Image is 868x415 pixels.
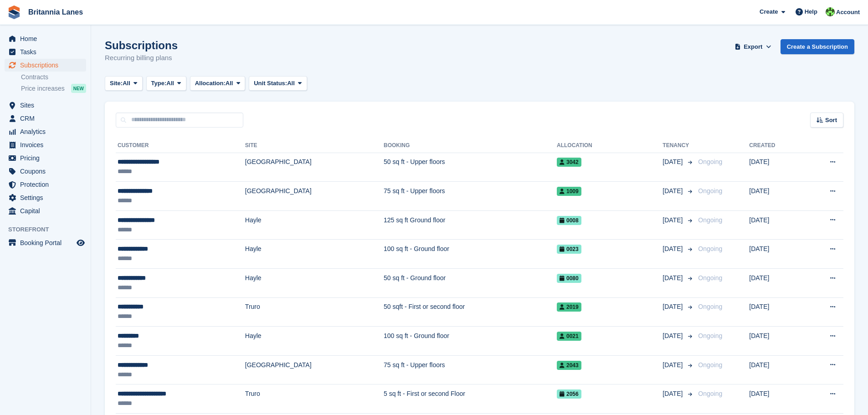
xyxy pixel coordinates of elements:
[698,187,722,195] span: Ongoing
[384,153,557,182] td: 50 sq ft - Upper floors
[146,76,186,91] button: Type: All
[557,361,581,370] span: 2043
[249,76,307,91] button: Unit Status: All
[698,332,722,339] span: Ongoing
[21,73,86,82] a: Contracts
[116,138,245,153] th: Customer
[663,360,684,370] span: [DATE]
[384,210,557,240] td: 125 sq ft Ground floor
[20,152,75,164] span: Pricing
[384,269,557,298] td: 50 sq ft - Ground floor
[663,302,684,312] span: [DATE]
[698,158,722,165] span: Ongoing
[245,138,384,153] th: Site
[5,32,86,45] a: menu
[20,191,75,204] span: Settings
[20,236,75,249] span: Booking Portal
[805,7,817,16] span: Help
[5,125,86,138] a: menu
[287,79,295,88] span: All
[663,389,684,399] span: [DATE]
[20,178,75,191] span: Protection
[20,46,75,58] span: Tasks
[663,273,684,283] span: [DATE]
[254,79,287,88] span: Unit Status:
[557,245,581,254] span: 0023
[5,138,86,151] a: menu
[20,165,75,178] span: Coupons
[557,138,663,153] th: Allocation
[663,244,684,254] span: [DATE]
[20,99,75,112] span: Sites
[698,361,722,369] span: Ongoing
[21,84,65,93] span: Price increases
[20,125,75,138] span: Analytics
[245,153,384,182] td: [GEOGRAPHIC_DATA]
[698,216,722,224] span: Ongoing
[5,165,86,178] a: menu
[5,152,86,164] a: menu
[21,83,86,93] a: Price increases NEW
[749,269,803,298] td: [DATE]
[749,153,803,182] td: [DATE]
[105,53,178,63] p: Recurring billing plans
[698,390,722,397] span: Ongoing
[166,79,174,88] span: All
[5,99,86,112] a: menu
[760,7,778,16] span: Create
[663,157,684,167] span: [DATE]
[245,355,384,384] td: [GEOGRAPHIC_DATA]
[384,240,557,269] td: 100 sq ft - Ground floor
[663,215,684,225] span: [DATE]
[384,355,557,384] td: 75 sq ft - Upper floors
[105,39,178,51] h1: Subscriptions
[5,46,86,58] a: menu
[384,138,557,153] th: Booking
[5,205,86,217] a: menu
[245,269,384,298] td: Hayle
[663,186,684,196] span: [DATE]
[663,138,694,153] th: Tenancy
[557,332,581,341] span: 0021
[749,297,803,327] td: [DATE]
[25,5,87,20] a: Britannia Lanes
[557,274,581,283] span: 0080
[698,303,722,310] span: Ongoing
[836,8,860,17] span: Account
[749,384,803,414] td: [DATE]
[384,327,557,356] td: 100 sq ft - Ground floor
[749,210,803,240] td: [DATE]
[75,237,86,248] a: Preview store
[5,112,86,125] a: menu
[557,158,581,167] span: 3042
[557,187,581,196] span: 1009
[71,84,86,93] div: NEW
[226,79,233,88] span: All
[781,39,854,54] a: Create a Subscription
[20,59,75,72] span: Subscriptions
[190,76,246,91] button: Allocation: All
[698,274,722,282] span: Ongoing
[245,327,384,356] td: Hayle
[384,297,557,327] td: 50 sqft - First or second floor
[749,240,803,269] td: [DATE]
[663,331,684,341] span: [DATE]
[744,42,762,51] span: Export
[245,240,384,269] td: Hayle
[826,7,835,16] img: Robert Parr
[749,138,803,153] th: Created
[557,302,581,312] span: 2019
[123,79,130,88] span: All
[749,327,803,356] td: [DATE]
[7,5,21,19] img: stora-icon-8386f47178a22dfd0bd8f6a31ec36ba5ce8667c1dd55bd0f319d3a0aa187defe.svg
[5,59,86,72] a: menu
[195,79,226,88] span: Allocation:
[20,205,75,217] span: Capital
[20,138,75,151] span: Invoices
[245,384,384,414] td: Truro
[245,182,384,211] td: [GEOGRAPHIC_DATA]
[5,236,86,249] a: menu
[245,297,384,327] td: Truro
[20,32,75,45] span: Home
[110,79,123,88] span: Site:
